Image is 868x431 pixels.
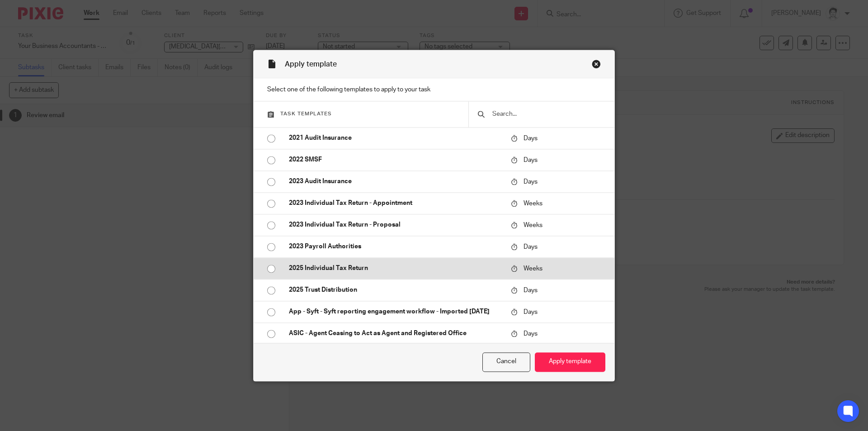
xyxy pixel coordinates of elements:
span: Days [524,179,538,185]
span: Task templates [280,112,332,117]
button: Apply template [535,352,605,372]
p: 2021 Audit Insurance [289,134,502,143]
p: 2023 Payroll Authorities [289,242,502,251]
p: 2023 Audit Insurance [289,177,502,186]
span: Weeks [524,222,542,228]
p: 2025 Trust Distribution [289,286,502,295]
p: 2022 SMSF [289,156,502,165]
p: ASIC - Agent Ceasing to Act as Agent and Registered Office [289,329,502,338]
button: Cancel [482,352,530,372]
p: 2025 Individual Tax Return [289,264,502,273]
input: Search... [491,109,605,119]
p: 2023 Individual Tax Return - Proposal [289,221,502,230]
p: App - Syft - Syft reporting engagement workflow - Imported [DATE] [289,308,502,317]
span: Days [524,331,538,337]
span: Weeks [524,265,542,272]
span: Days [524,135,538,142]
span: Days [524,244,538,250]
p: 2023 Individual Tax Return - Appointment [289,199,502,208]
span: Days [524,157,538,163]
p: Select one of the following templates to apply to your task [254,78,614,101]
span: Days [524,309,538,315]
span: Weeks [524,200,542,207]
span: Days [524,287,538,294]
